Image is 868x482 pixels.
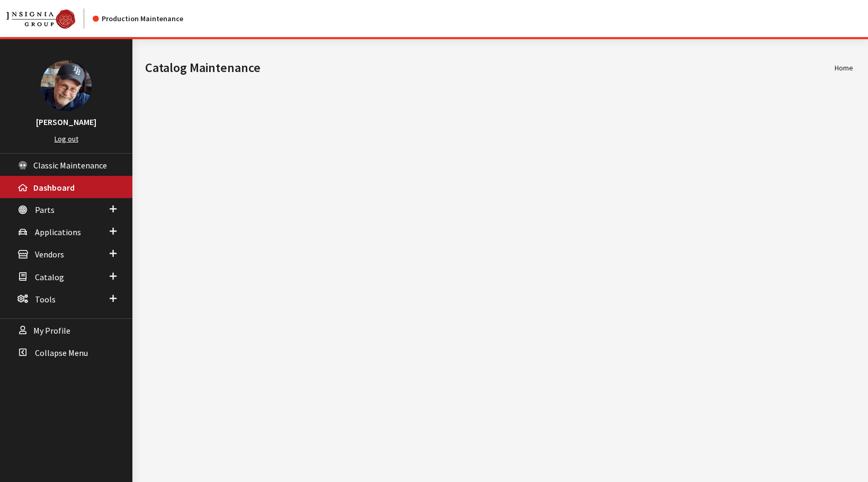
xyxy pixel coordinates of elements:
[6,10,75,29] img: Catalog Maintenance
[35,272,64,282] span: Catalog
[33,325,70,336] span: My Profile
[35,249,64,260] span: Vendors
[33,182,75,193] span: Dashboard
[35,294,56,305] span: Tools
[35,347,88,358] span: Collapse Menu
[33,160,107,171] span: Classic Maintenance
[11,115,122,128] h3: [PERSON_NAME]
[93,13,183,24] div: Production Maintenance
[6,8,93,29] a: Insignia Group logo
[41,60,92,111] img: Ray Goodwin
[145,58,835,77] h1: Catalog Maintenance
[55,134,78,144] a: Log out
[835,63,853,74] li: Home
[35,227,81,237] span: Applications
[35,204,55,215] span: Parts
